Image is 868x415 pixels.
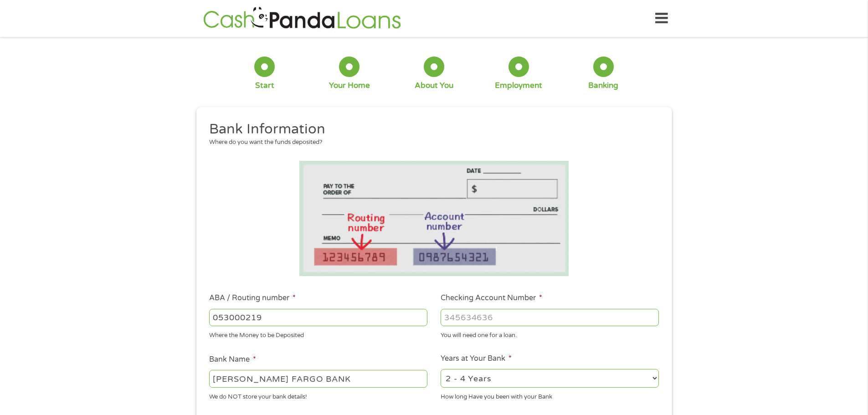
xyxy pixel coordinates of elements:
div: About You [415,81,453,91]
label: Checking Account Number [441,293,542,303]
div: Start [255,81,274,91]
img: Routing number location [299,161,569,276]
img: GetLoanNow Logo [200,5,404,31]
label: Bank Name [209,355,256,364]
div: Banking [588,81,618,91]
h2: Bank Information [209,120,652,138]
div: You will need one for a loan. [441,328,659,340]
div: How long Have you been with your Bank [441,389,659,401]
div: We do NOT store your bank details! [209,389,427,401]
input: 263177916 [209,309,427,326]
div: Your Home [329,81,370,91]
label: ABA / Routing number [209,293,296,303]
label: Years at Your Bank [441,354,512,364]
div: Employment [495,81,542,91]
input: 345634636 [441,309,659,326]
div: Where the Money to be Deposited [209,328,427,340]
div: Where do you want the funds deposited? [209,138,652,147]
